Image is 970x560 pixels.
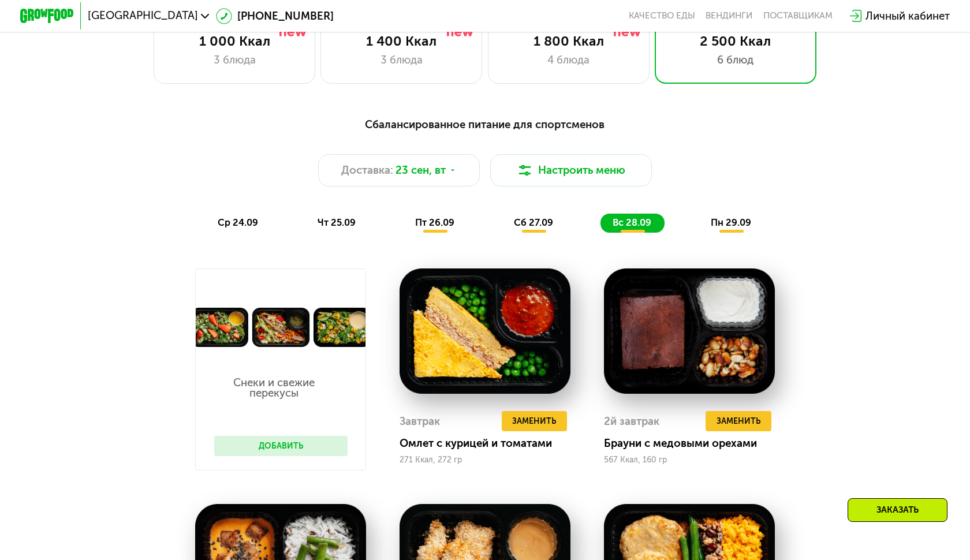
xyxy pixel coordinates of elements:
[669,52,803,68] div: 6 блюд
[502,52,635,68] div: 4 блюда
[400,411,440,431] div: Завтрак
[167,33,301,49] div: 1 000 Ккал
[717,415,760,428] span: Заменить
[400,436,581,450] div: Омлет с курицей и томатами
[604,436,785,450] div: Брауни с медовыми орехами
[848,498,947,522] div: Заказать
[706,10,752,21] a: Вендинги
[613,217,651,228] span: вс 28.09
[865,8,950,24] div: Личный кабинет
[490,154,652,186] button: Настроить меню
[706,411,771,431] button: Заменить
[514,217,553,228] span: сб 27.09
[629,10,695,21] a: Качество еды
[214,436,348,456] button: Добавить
[711,217,751,228] span: пн 29.09
[335,52,468,68] div: 3 блюда
[88,10,198,21] span: [GEOGRAPHIC_DATA]
[502,33,635,49] div: 1 800 Ккал
[669,33,803,49] div: 2 500 Ккал
[216,8,334,24] a: [PHONE_NUMBER]
[512,415,556,428] span: Заменить
[396,162,446,178] span: 23 сен, вт
[502,411,567,431] button: Заменить
[214,378,334,399] p: Снеки и свежие перекусы
[763,10,833,21] div: поставщикам
[400,456,570,465] div: 271 Ккал, 272 гр
[415,217,454,228] span: пт 26.09
[167,52,301,68] div: 3 блюда
[318,217,356,228] span: чт 25.09
[86,116,883,133] div: Сбалансированное питание для спортсменов
[604,456,775,465] div: 567 Ккал, 160 гр
[341,162,393,178] span: Доставка:
[604,411,659,431] div: 2й завтрак
[218,217,258,228] span: ср 24.09
[335,33,468,49] div: 1 400 Ккал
